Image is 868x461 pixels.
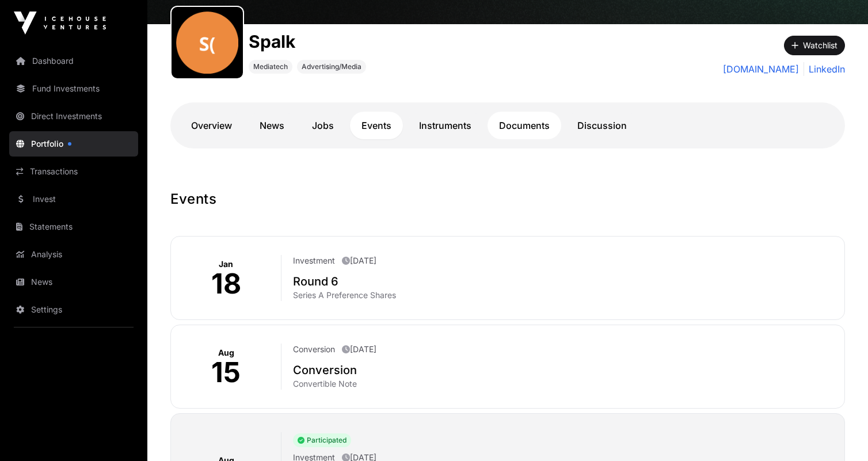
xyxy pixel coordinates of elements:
h2: Round 6 [293,273,835,289]
a: Analysis [9,242,138,267]
a: Dashboard [9,48,138,74]
p: 15 [211,359,241,386]
a: News [9,269,138,295]
a: Overview [180,112,243,139]
a: [DOMAIN_NAME] [723,62,799,76]
p: Convertible Note [293,378,835,390]
span: Participated [293,433,351,447]
a: News [248,112,296,139]
button: Watchlist [784,36,845,55]
p: Jan [219,258,233,270]
nav: Tabs [180,112,836,139]
h1: Events [170,190,845,208]
a: Events [350,112,403,139]
a: Transactions [9,159,138,184]
a: Statements [9,214,138,239]
p: Series A Preference Shares [293,289,835,301]
a: Settings [9,297,138,322]
p: [DATE] [342,344,376,355]
p: 18 [211,270,241,298]
span: Advertising/Media [302,62,361,71]
iframe: Chat Widget [810,406,868,461]
p: [DATE] [342,255,376,266]
a: Portfolio [9,131,138,157]
img: Icehouse Ventures Logo [14,12,106,35]
a: Jobs [300,112,345,139]
h1: Spalk [249,31,366,52]
span: Mediatech [253,62,288,71]
p: Investment [293,255,335,266]
a: Direct Investments [9,104,138,129]
a: Discussion [566,112,638,139]
h2: Conversion [293,362,835,378]
a: Invest [9,186,138,212]
a: Documents [488,112,561,139]
a: Instruments [408,112,483,139]
a: Fund Investments [9,76,138,101]
p: Conversion [293,344,335,355]
a: LinkedIn [804,62,845,76]
p: Aug [218,347,234,359]
img: spalk-fif96.png [176,12,238,74]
